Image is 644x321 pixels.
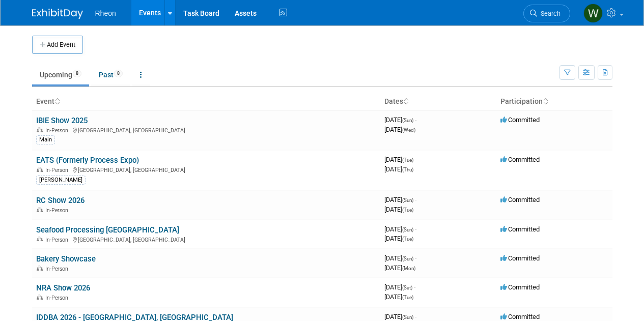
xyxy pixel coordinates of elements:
[384,225,416,233] span: [DATE]
[37,237,43,242] img: In-Person Event
[500,156,540,163] span: Committed
[415,225,416,233] span: -
[402,314,413,320] span: (Sun)
[402,118,413,123] span: (Sun)
[36,165,376,173] div: [GEOGRAPHIC_DATA], [GEOGRAPHIC_DATA]
[415,313,416,320] span: -
[37,127,43,132] img: In-Person Event
[402,266,415,271] span: (Mon)
[500,254,540,262] span: Committed
[32,93,380,110] th: Event
[36,116,88,125] a: IBIE Show 2025
[402,207,413,213] span: (Tue)
[402,227,413,232] span: (Sun)
[36,156,139,165] a: EATS (Formerly Process Expo)
[384,156,416,163] span: [DATE]
[45,295,71,301] span: In-Person
[402,236,413,242] span: (Tue)
[36,254,96,264] a: Bakery Showcase
[37,266,43,271] img: In-Person Event
[384,235,413,242] span: [DATE]
[36,225,179,235] a: Seafood Processing [GEOGRAPHIC_DATA]
[37,207,43,212] img: In-Person Event
[37,295,43,300] img: In-Person Event
[384,293,413,301] span: [DATE]
[36,126,376,134] div: [GEOGRAPHIC_DATA], [GEOGRAPHIC_DATA]
[54,97,60,105] a: Sort by Event Name
[402,285,412,290] span: (Sat)
[403,97,408,105] a: Sort by Start Date
[500,116,540,124] span: Committed
[384,254,416,262] span: [DATE]
[537,10,561,17] span: Search
[414,283,415,291] span: -
[402,157,413,163] span: (Tue)
[415,196,416,203] span: -
[402,256,413,261] span: (Sun)
[402,167,413,172] span: (Thu)
[384,126,415,133] span: [DATE]
[32,36,83,54] button: Add Event
[36,235,376,243] div: [GEOGRAPHIC_DATA], [GEOGRAPHIC_DATA]
[37,167,43,172] img: In-Person Event
[384,116,416,124] span: [DATE]
[91,65,130,84] a: Past8
[384,206,413,213] span: [DATE]
[384,196,416,203] span: [DATE]
[45,266,71,272] span: In-Person
[583,4,603,23] img: Wataru Fukushima
[402,295,413,300] span: (Tue)
[402,197,413,203] span: (Sun)
[380,93,496,110] th: Dates
[36,196,85,205] a: RC Show 2026
[500,225,540,233] span: Committed
[95,9,116,17] span: Rheon
[543,97,548,105] a: Sort by Participation Type
[523,5,570,22] a: Search
[114,70,123,77] span: 8
[496,93,612,110] th: Participation
[500,196,540,203] span: Committed
[402,127,415,133] span: (Wed)
[32,9,83,19] img: ExhibitDay
[415,254,416,262] span: -
[45,127,71,134] span: In-Person
[45,167,71,173] span: In-Person
[36,135,55,144] div: Main
[73,70,81,77] span: 8
[384,264,415,272] span: [DATE]
[415,156,416,163] span: -
[500,283,540,291] span: Committed
[415,116,416,124] span: -
[45,207,71,214] span: In-Person
[500,313,540,320] span: Committed
[384,283,415,291] span: [DATE]
[36,176,86,185] div: [PERSON_NAME]
[384,165,413,173] span: [DATE]
[45,237,71,243] span: In-Person
[32,65,89,84] a: Upcoming8
[384,313,416,320] span: [DATE]
[36,283,90,293] a: NRA Show 2026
